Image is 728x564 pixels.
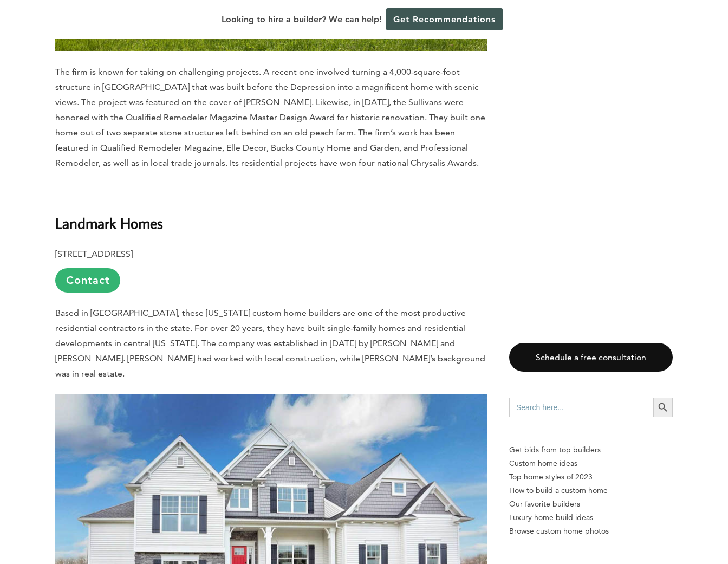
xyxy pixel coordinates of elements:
b: [STREET_ADDRESS] [55,249,133,259]
a: Contact [55,268,120,293]
input: Search here... [509,398,653,417]
a: Schedule a free consultation [509,343,673,372]
svg: Search [657,401,669,413]
a: Top home styles of 2023 [509,470,673,484]
b: Landmark Homes [55,213,163,232]
span: The firm is known for taking on challenging projects. A recent one involved turning a 4,000-squar... [55,67,485,168]
a: How to build a custom home [509,484,673,497]
a: Custom home ideas [509,457,673,470]
span: Based in [GEOGRAPHIC_DATA], these [US_STATE] custom home builders are one of the most productive ... [55,308,485,379]
p: Get bids from top builders [509,443,673,457]
a: Browse custom home photos [509,524,673,538]
a: Luxury home build ideas [509,511,673,524]
a: Get Recommendations [386,8,503,30]
a: Our favorite builders [509,497,673,511]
